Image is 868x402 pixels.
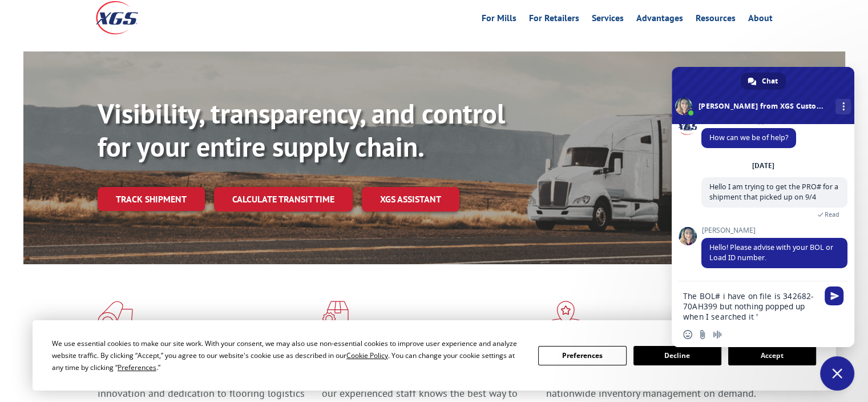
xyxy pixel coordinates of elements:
a: Calculate transit time [214,187,353,212]
span: Cookie Policy [346,351,388,360]
textarea: Compose your message... [683,291,818,322]
img: xgs-icon-flagship-distribution-model-red [546,301,586,331]
span: Insert an emoji [683,330,692,339]
a: Advantages [636,14,683,26]
img: xgs-icon-focused-on-flooring-red [322,301,349,331]
button: Decline [633,346,721,365]
a: For Mills [482,14,516,26]
button: Accept [728,346,816,365]
div: We use essential cookies to make our site work. With your consent, we may also use non-essential ... [52,337,524,373]
img: xgs-icon-total-supply-chain-intelligence-red [98,301,133,331]
span: Hello! Please advise with your BOL or Load ID number. [709,242,833,262]
span: Hello I am trying to get the PRO# for a shipment that picked up on 9/4 [709,182,838,202]
span: Chat [762,73,778,90]
button: Preferences [538,346,626,365]
span: Preferences [118,363,156,372]
span: How can we be of help? [709,133,788,142]
div: More channels [835,99,851,114]
div: Close chat [820,356,854,391]
span: [PERSON_NAME] [701,226,847,234]
span: Send [825,286,843,305]
span: XGS Customer Support [701,117,796,125]
div: [DATE] [752,162,774,169]
b: Visibility, transparency, and control for your entire supply chain. [98,95,505,164]
span: Send a file [698,330,707,339]
a: For Retailers [529,14,579,26]
a: XGS ASSISTANT [362,187,459,212]
span: Read [825,210,839,218]
a: Resources [696,14,736,26]
div: Cookie Consent Prompt [33,320,836,391]
span: Audio message [713,330,722,339]
a: Services [592,14,624,26]
a: Track shipment [98,187,205,211]
a: About [748,14,773,26]
div: Chat [741,73,786,90]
